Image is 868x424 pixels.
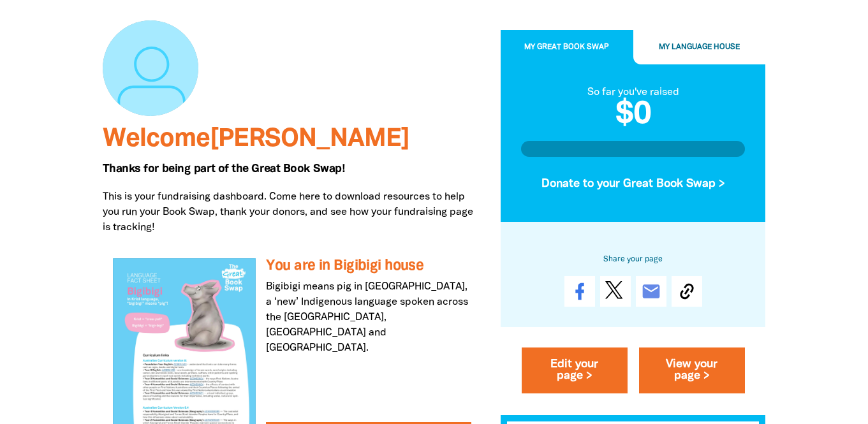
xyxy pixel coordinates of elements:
[103,189,482,235] p: This is your fundraising dashboard. Come here to download resources to help you run your Book Swa...
[266,258,471,274] h3: You are in Bigibigi house
[522,348,628,394] a: Edit your page >
[521,85,746,100] div: So far you've raised
[521,252,746,267] h6: Share your page
[659,44,740,51] span: My Language House
[564,277,595,307] a: Share
[641,282,661,302] i: email
[103,164,345,174] span: Thanks for being part of the Great Book Swap!
[103,128,409,151] span: Welcome [PERSON_NAME]
[521,100,746,131] h2: $0
[524,44,609,51] span: My Great Book Swap
[600,277,631,307] a: Post
[501,31,633,65] button: My Great Book Swap
[639,348,745,394] a: View your page >
[633,31,766,65] button: My Language House
[636,277,666,307] a: email
[521,167,746,201] button: Donate to your Great Book Swap >
[672,277,702,307] button: Copy Link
